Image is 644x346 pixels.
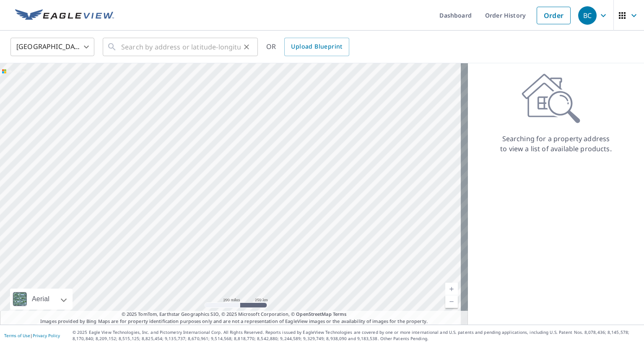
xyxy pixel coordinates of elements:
[10,35,94,59] div: [GEOGRAPHIC_DATA]
[291,41,342,52] span: Upload Blueprint
[15,9,114,22] img: EV Logo
[73,329,640,342] p: © 2025 Eagle View Technologies, Inc. and Pictometry International Corp. All Rights Reserved. Repo...
[296,311,331,317] a: OpenStreetMap
[445,295,458,308] a: Current Level 5, Zoom Out
[266,38,349,56] div: OR
[241,41,252,53] button: Clear
[333,311,347,317] a: Terms
[10,289,73,310] div: Aerial
[284,38,349,56] a: Upload Blueprint
[500,134,612,154] p: Searching for a property address to view a list of available products.
[445,283,458,295] a: Current Level 5, Zoom In
[122,311,347,318] span: © 2025 TomTom, Earthstar Geographics SIO, © 2025 Microsoft Corporation, ©
[4,333,30,338] a: Terms of Use
[29,289,52,310] div: Aerial
[4,333,60,338] p: |
[121,35,241,59] input: Search by address or latitude-longitude
[578,6,597,25] div: BC
[33,333,60,338] a: Privacy Policy
[537,7,571,24] a: Order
